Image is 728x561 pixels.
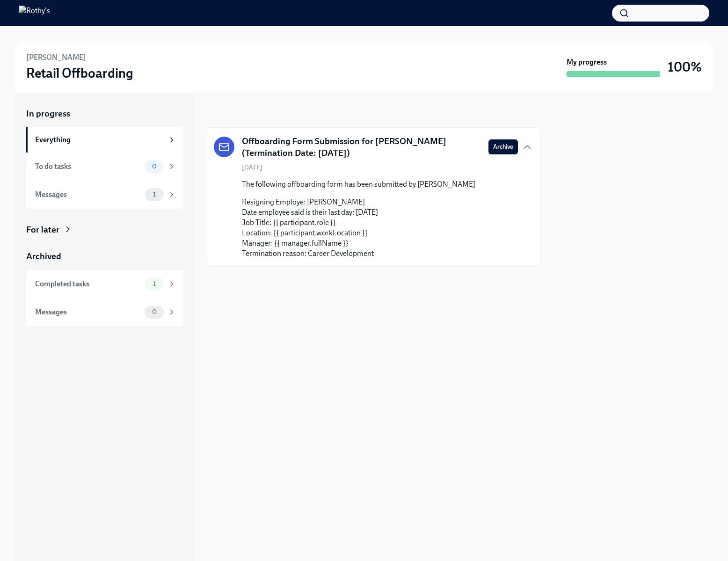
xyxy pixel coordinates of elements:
[146,163,162,170] span: 0
[146,308,162,315] span: 0
[668,58,702,75] h3: 100%
[242,163,262,172] span: [DATE]
[26,181,183,209] a: Messages1
[242,135,481,159] h5: Offboarding Form Submission for [PERSON_NAME] (Termination Date: [DATE])
[493,142,513,152] span: Archive
[26,224,59,236] div: For later
[26,270,183,298] a: Completed tasks1
[26,153,183,181] a: To do tasks0
[26,108,183,120] a: In progress
[26,127,183,153] a: Everything
[26,298,183,326] a: Messages0
[19,6,50,21] img: Rothy's
[242,179,475,189] p: The following offboarding form has been submitted by [PERSON_NAME]
[567,57,607,67] strong: My progress
[242,197,475,259] p: Resigning Employe: [PERSON_NAME] Date employee said is their last day: [DATE] Job Title: {{ parti...
[35,307,141,317] div: Messages
[35,189,141,200] div: Messages
[147,191,161,198] span: 1
[26,250,183,262] a: Archived
[35,161,141,172] div: To do tasks
[147,280,161,287] span: 1
[26,52,86,63] h6: [PERSON_NAME]
[488,139,518,154] button: Archive
[35,279,141,289] div: Completed tasks
[206,108,250,120] div: In progress
[26,224,183,236] a: For later
[35,135,164,145] div: Everything
[26,65,133,81] h3: Retail Offboarding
